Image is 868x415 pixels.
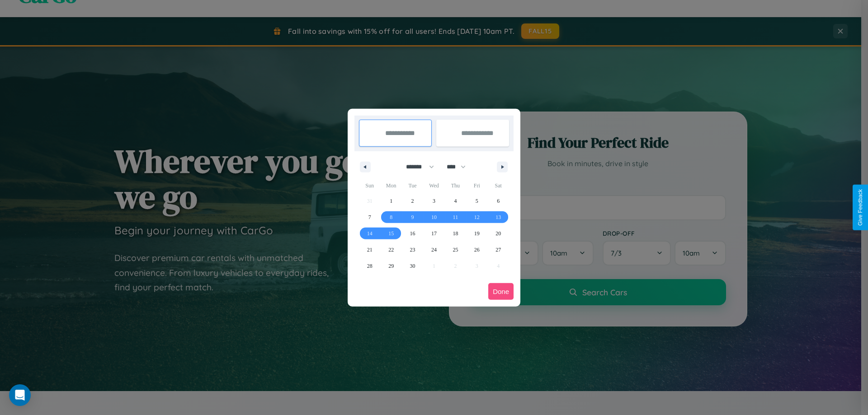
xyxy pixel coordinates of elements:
[359,258,380,274] button: 28
[402,242,423,258] button: 23
[488,242,509,258] button: 27
[453,242,458,258] span: 25
[474,242,480,258] span: 26
[9,384,31,406] div: Open Intercom Messenger
[380,193,401,209] button: 1
[390,209,392,225] span: 8
[380,209,401,225] button: 8
[390,193,392,209] span: 1
[453,225,458,242] span: 18
[488,225,509,242] button: 20
[423,193,444,209] button: 3
[445,178,466,193] span: Thu
[474,225,480,242] span: 19
[423,242,444,258] button: 24
[402,193,423,209] button: 2
[359,225,380,242] button: 14
[488,193,509,209] button: 6
[423,209,444,225] button: 10
[367,242,373,258] span: 21
[488,178,509,193] span: Sat
[476,193,478,209] span: 5
[367,225,373,242] span: 14
[411,209,414,225] span: 9
[380,178,401,193] span: Mon
[497,193,500,209] span: 6
[495,242,501,258] span: 27
[495,209,501,225] span: 13
[380,225,401,242] button: 15
[388,242,394,258] span: 22
[431,209,437,225] span: 10
[488,209,509,225] button: 13
[857,189,863,226] div: Give Feedback
[453,209,458,225] span: 11
[466,193,487,209] button: 5
[359,242,380,258] button: 21
[445,193,466,209] button: 4
[423,178,444,193] span: Wed
[410,258,415,274] span: 30
[380,242,401,258] button: 22
[388,258,394,274] span: 29
[410,242,415,258] span: 23
[411,193,414,209] span: 2
[402,225,423,242] button: 16
[402,178,423,193] span: Tue
[410,225,415,242] span: 16
[454,193,457,209] span: 4
[495,225,501,242] span: 20
[380,258,401,274] button: 29
[488,283,514,300] button: Done
[445,225,466,242] button: 18
[367,258,373,274] span: 28
[423,225,444,242] button: 17
[368,209,371,225] span: 7
[359,178,380,193] span: Sun
[466,242,487,258] button: 26
[431,225,437,242] span: 17
[431,242,437,258] span: 24
[402,209,423,225] button: 9
[433,193,435,209] span: 3
[445,209,466,225] button: 11
[466,178,487,193] span: Fri
[466,209,487,225] button: 12
[474,209,480,225] span: 12
[388,225,394,242] span: 15
[359,209,380,225] button: 7
[445,242,466,258] button: 25
[466,225,487,242] button: 19
[402,258,423,274] button: 30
